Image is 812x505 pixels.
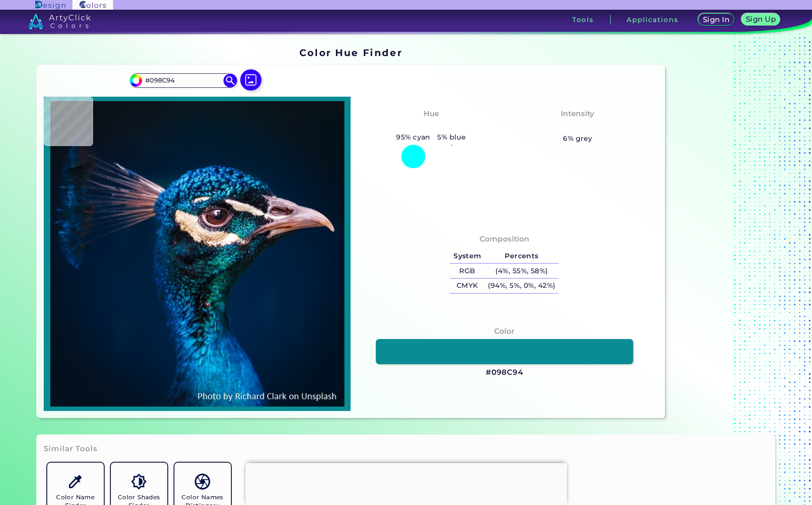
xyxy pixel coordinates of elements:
h4: Color [494,325,514,338]
h3: Applications [627,16,678,23]
img: icon search [223,74,237,87]
h5: 6% grey [563,133,592,144]
img: icon_color_shades.svg [131,474,147,489]
h5: RGB [450,264,484,278]
img: ArtyClick Design logo [35,1,65,9]
h5: 95% cyan [393,132,434,143]
img: img_pavlin.jpg [48,101,347,407]
h5: Sign In [704,16,728,23]
h4: Hue [423,107,439,120]
h5: (4%, 55%, 58%) [485,264,559,278]
h5: System [450,249,484,264]
h5: CMYK [450,279,484,293]
img: logo_artyclick_colors_white.svg [28,13,91,29]
h1: Color Hue Finder [299,46,402,59]
a: Sign In [700,14,733,25]
h3: Similar Tools [44,444,98,454]
h3: Tools [572,16,594,23]
h4: Composition [480,233,529,245]
h5: Percents [485,249,559,264]
iframe: Advertisement [668,44,779,422]
h4: Intensity [561,107,594,120]
iframe: Advertisement [245,463,567,503]
img: icon picture [240,69,261,90]
h5: (94%, 5%, 0%, 42%) [485,279,559,293]
a: Sign Up [743,14,778,25]
img: icon_color_names_dictionary.svg [195,474,210,489]
h5: 5% blue [434,132,470,143]
img: icon_color_name_finder.svg [68,474,83,489]
h3: Vibrant [559,121,597,132]
h3: #098C94 [486,367,523,378]
h5: Sign Up [747,16,774,23]
input: type color.. [142,75,224,87]
h3: Cyan [417,121,445,132]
